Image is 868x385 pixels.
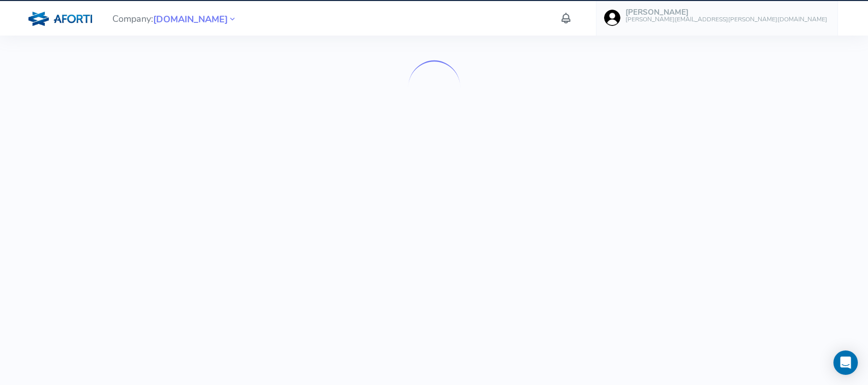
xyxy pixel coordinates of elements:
[833,350,858,375] div: Open Intercom Messenger
[112,9,237,27] span: Company:
[153,13,228,25] a: [DOMAIN_NAME]
[625,8,827,17] h5: [PERSON_NAME]
[153,13,228,26] span: [DOMAIN_NAME]
[604,10,620,26] img: user-image
[625,16,827,23] h6: [PERSON_NAME][EMAIL_ADDRESS][PERSON_NAME][DOMAIN_NAME]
